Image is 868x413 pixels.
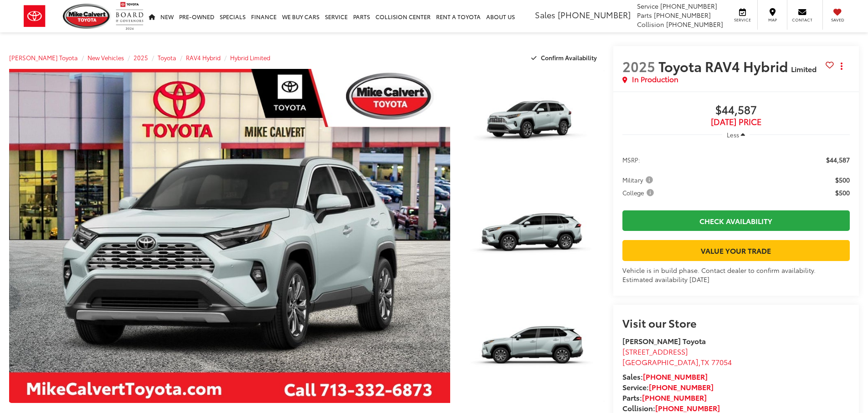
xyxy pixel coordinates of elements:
strong: [PERSON_NAME] Toyota [622,335,706,346]
span: Contact [792,17,812,23]
span: Military [622,175,655,184]
a: Value Your Trade [622,240,850,261]
button: Confirm Availability [526,50,604,66]
strong: Sales: [622,371,708,382]
img: 2025 Toyota RAV4 Hybrid Hybrid Limited [5,67,454,405]
a: [PHONE_NUMBER] [649,382,714,392]
a: [PHONE_NUMBER] [642,392,707,403]
span: MSRP: [622,155,640,164]
img: Mike Calvert Toyota [63,4,111,29]
span: Sales [535,9,555,21]
a: Check Availability [622,210,850,231]
span: $44,587 [622,104,850,117]
span: TX [701,356,709,367]
h2: Visit our Store [622,317,850,329]
a: [PHONE_NUMBER] [655,403,720,413]
span: Service [637,1,658,10]
button: College [622,188,657,197]
a: [STREET_ADDRESS] [GEOGRAPHIC_DATA],TX 77054 [622,346,732,367]
span: 77054 [711,356,732,367]
a: Toyota [158,53,176,62]
span: Confirm Availability [541,53,597,62]
a: 2025 [134,53,148,62]
span: Limited [791,63,817,74]
strong: Collision: [622,403,720,413]
span: Map [762,17,782,23]
span: [DATE] PRICE [622,117,850,126]
img: 2025 Toyota RAV4 Hybrid Hybrid Limited [458,181,605,291]
button: Less [722,126,750,143]
span: $44,587 [826,155,850,164]
span: Service [732,17,753,23]
img: 2025 Toyota RAV4 Hybrid Hybrid Limited [458,294,605,404]
span: [PHONE_NUMBER] [654,10,711,20]
a: Expand Photo 1 [460,69,604,177]
span: Saved [827,17,847,23]
a: Expand Photo 2 [460,182,604,290]
span: [STREET_ADDRESS] [622,346,688,356]
span: $500 [835,175,850,184]
span: , [622,356,732,367]
span: [PHONE_NUMBER] [660,1,717,10]
span: dropdown dots [841,63,842,70]
span: [GEOGRAPHIC_DATA] [622,356,699,367]
span: Collision [637,20,664,29]
a: RAV4 Hybrid [186,53,221,62]
span: In Production [632,74,678,84]
button: Military [622,175,656,184]
span: [PHONE_NUMBER] [558,9,631,21]
span: [PHONE_NUMBER] [666,20,723,29]
a: Expand Photo 0 [9,69,450,403]
a: Hybrid Limited [230,53,270,62]
span: 2025 [622,56,655,76]
a: Expand Photo 3 [460,295,604,403]
span: Toyota RAV4 Hybrid [658,56,791,76]
a: [PHONE_NUMBER] [643,371,708,382]
span: Less [727,131,739,139]
a: [PERSON_NAME] Toyota [9,53,78,62]
img: 2025 Toyota RAV4 Hybrid Hybrid Limited [458,68,605,178]
span: $500 [835,188,850,197]
a: New Vehicles [87,53,124,62]
strong: Parts: [622,392,707,403]
span: Parts [637,10,652,20]
div: Vehicle is in build phase. Contact dealer to confirm availability. Estimated availability [DATE] [622,266,850,284]
button: Actions [834,58,850,74]
span: College [622,188,656,197]
strong: Service: [622,382,714,392]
